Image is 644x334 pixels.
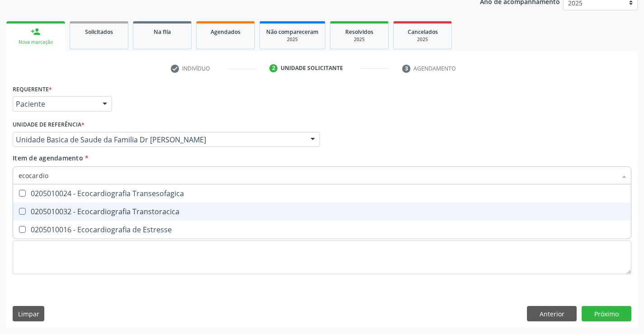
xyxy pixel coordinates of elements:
div: 2025 [266,36,319,43]
button: Próximo [582,306,631,321]
span: Item de agendamento [13,154,83,162]
span: Solicitados [85,28,113,36]
button: Anterior [527,306,577,321]
div: 0205010032 - Ecocardiografia Transtoracica [19,208,625,215]
input: Buscar por procedimentos [19,166,616,184]
span: Não compareceram [266,28,319,36]
div: 2025 [400,36,445,43]
label: Requerente [13,82,52,96]
div: Unidade solicitante [281,64,343,72]
div: 0205010024 - Ecocardiografia Transesofagica [19,190,625,197]
span: Paciente [16,99,94,108]
span: Agendados [211,28,240,36]
span: Unidade Basica de Saude da Familia Dr [PERSON_NAME] [16,135,301,144]
div: Nova marcação [13,39,59,46]
button: Limpar [13,306,44,321]
span: Na fila [154,28,171,36]
span: Resolvidos [345,28,373,36]
div: 2 [269,64,277,72]
label: Unidade de referência [13,118,85,132]
span: Cancelados [408,28,438,36]
div: person_add [31,27,41,37]
div: 0205010016 - Ecocardiografia de Estresse [19,226,625,233]
div: 2025 [337,36,382,43]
